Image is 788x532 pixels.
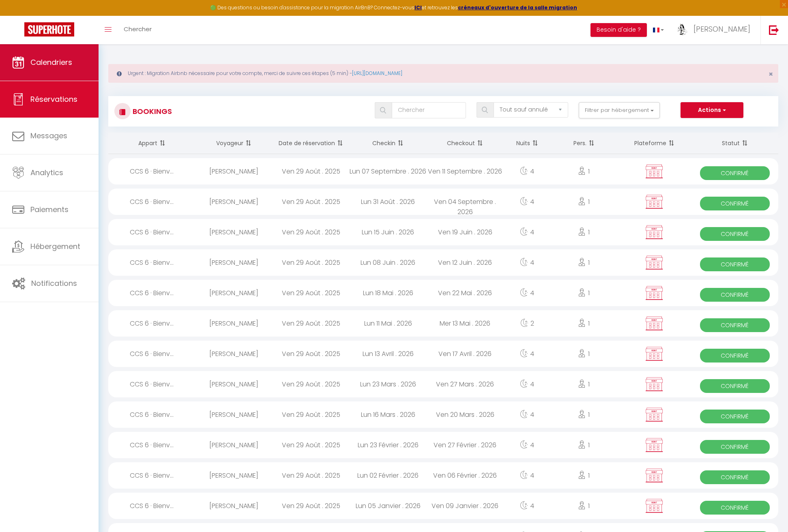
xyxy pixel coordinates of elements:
[691,133,778,154] th: Sort by status
[590,23,647,37] button: Besoin d'aide ?
[273,133,350,154] th: Sort by booking date
[30,241,80,251] span: Hébergement
[30,204,69,215] span: Paiements
[24,22,74,36] img: Super Booking
[131,102,172,120] h3: Bookings
[124,25,152,33] span: Chercher
[769,69,773,79] span: ×
[681,102,743,118] button: Actions
[30,94,77,104] span: Réservations
[550,133,617,154] th: Sort by people
[694,24,750,34] span: [PERSON_NAME]
[31,278,77,288] span: Notifications
[769,25,779,35] img: logout
[458,4,577,11] a: créneaux d'ouverture de la salle migration
[427,133,504,154] th: Sort by checkout
[118,16,158,44] a: Chercher
[579,102,660,118] button: Filtrer par hébergement
[414,4,422,11] a: ICI
[352,70,402,77] a: [URL][DOMAIN_NAME]
[618,133,691,154] th: Sort by channel
[30,57,72,67] span: Calendriers
[195,133,273,154] th: Sort by guest
[392,102,466,118] input: Chercher
[30,167,63,178] span: Analytics
[6,3,31,28] button: Ouvrir le widget de chat LiveChat
[350,133,427,154] th: Sort by checkin
[670,16,760,44] a: ... [PERSON_NAME]
[108,133,195,154] th: Sort by rentals
[108,64,778,83] div: Urgent : Migration Airbnb nécessaire pour votre compte, merci de suivre ces étapes (5 min) -
[676,23,688,35] img: ...
[769,71,773,78] button: Close
[504,133,551,154] th: Sort by nights
[30,131,67,141] span: Messages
